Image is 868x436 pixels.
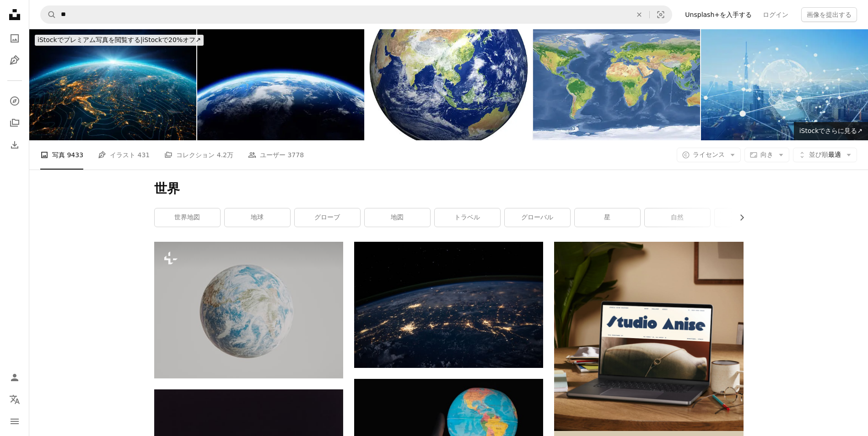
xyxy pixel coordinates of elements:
[98,140,150,170] a: イラスト 431
[794,122,868,140] a: iStockでさらに見る↗
[5,390,24,409] button: 言語
[154,242,343,378] img: 空の背景に大きな青と白のボール
[801,7,857,22] button: 画像を提出する
[435,208,500,227] a: トラベル
[5,114,24,132] a: コレクション
[354,242,543,367] img: 宇宙空間の写真
[5,51,24,69] a: イラスト
[645,208,710,227] a: 自然
[5,92,24,110] a: 探す
[287,150,304,160] span: 3778
[248,140,304,170] a: ユーザー 3778
[760,151,773,158] span: 向き
[575,208,640,227] a: 星
[365,29,532,140] img: アースモデル: アジアの眺め
[757,7,794,22] a: ログイン
[677,148,741,162] button: ライセンス
[40,5,672,24] form: サイト内でビジュアルを探す
[629,6,649,23] button: 全てクリア
[41,6,56,23] button: Unsplashで検索する
[225,208,290,227] a: 地球
[533,29,700,140] img: 世界地図 Topographic
[138,150,150,160] span: 431
[197,29,364,140] img: 地球宇宙惑星3Dイラスト背景。惑星の街の明かり。
[554,242,743,431] img: file-1705123271268-c3eaf6a79b21image
[701,29,868,140] img: Global communication network concept. Digital transformation.
[38,36,142,43] span: iStockでプレミアム写真を閲覧する |
[5,412,24,431] button: メニュー
[164,140,233,170] a: コレクション 4.2万
[744,148,789,162] button: 向き
[799,127,863,134] span: iStockでさらに見る ↗
[693,151,725,158] span: ライセンス
[217,150,233,160] span: 4.2万
[5,136,24,154] a: ダウンロード履歴
[5,368,24,387] a: ログイン / 登録する
[793,148,857,162] button: 並び順最適
[809,151,828,158] span: 並び順
[155,208,220,227] a: 世界地図
[505,208,570,227] a: グローバル
[38,36,201,43] span: iStockで20%オフ ↗
[5,29,24,48] a: 写真
[733,208,744,227] button: リストを右にスクロールする
[679,7,757,22] a: Unsplash+を入手する
[295,208,360,227] a: グローブ
[650,6,672,23] button: ビジュアル検索
[154,181,744,197] h1: 世界
[365,208,430,227] a: 地図
[29,29,209,51] a: iStockでプレミアム写真を閲覧する|iStockで20%オフ↗
[715,208,780,227] a: 街
[154,306,343,314] a: 空の背景に大きな青と白のボール
[809,150,841,160] span: 最適
[29,29,196,140] img: Global AI Technology Europe (World Map CreditsはNASAに帰属します)
[354,300,543,308] a: 宇宙空間の写真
